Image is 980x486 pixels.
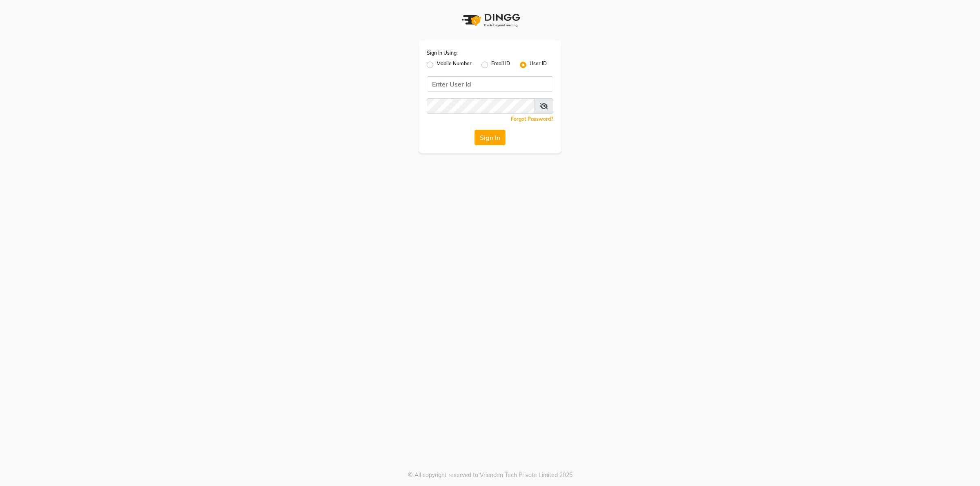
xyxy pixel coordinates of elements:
label: Email ID [491,60,510,70]
button: Sign In [474,130,506,145]
a: Forgot Password? [511,116,553,122]
label: Sign In Using: [427,49,458,57]
input: Username [427,98,535,114]
input: Username [427,76,553,92]
img: logo1.svg [457,8,523,32]
label: Mobile Number [437,60,472,70]
label: User ID [530,60,547,70]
